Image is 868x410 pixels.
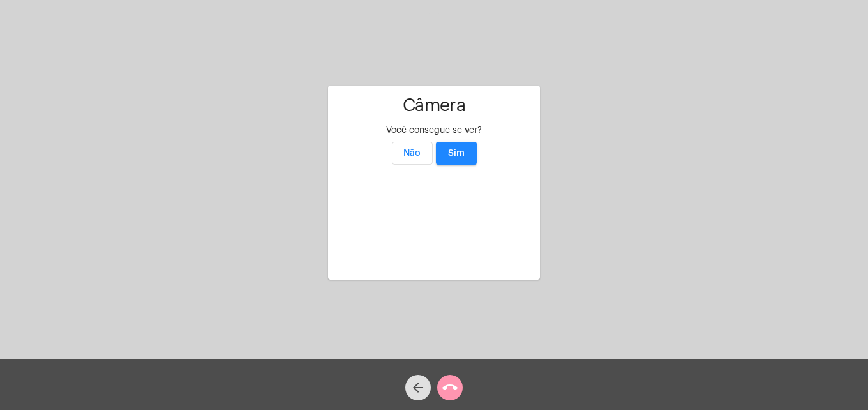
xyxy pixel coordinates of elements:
mat-icon: call_end [442,380,458,395]
h1: Câmera [338,96,530,116]
span: Você consegue se ver? [386,126,482,135]
mat-icon: arrow_back [410,380,426,395]
span: Não [403,149,421,158]
span: Sim [448,149,465,158]
button: Sim [436,142,477,165]
button: Não [392,142,433,165]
